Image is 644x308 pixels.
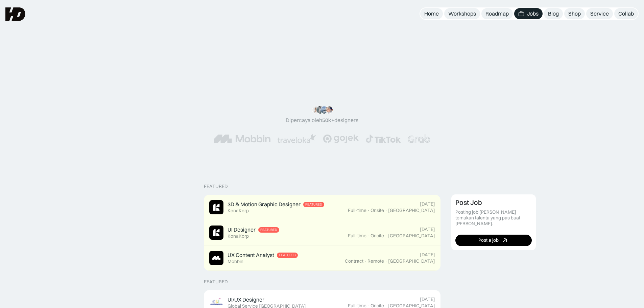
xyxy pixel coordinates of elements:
[590,10,609,17] div: Service
[564,8,585,19] a: Shop
[420,227,435,232] div: [DATE]
[455,198,482,207] div: Post Job
[586,8,613,19] a: Service
[228,201,301,208] div: 3D & Motion Graphic Designer
[367,233,370,239] div: ·
[364,258,367,264] div: ·
[367,258,384,264] div: Remote
[204,184,228,189] div: Featured
[204,245,440,271] a: Job ImageUX Content AnalystFeaturedMobbin[DATE]Contract·Remote·[GEOGRAPHIC_DATA]
[544,8,563,19] a: Blog
[348,233,366,239] div: Full-time
[371,233,384,239] div: Onsite
[420,297,435,302] div: [DATE]
[614,8,638,19] a: Collab
[478,237,499,243] div: Post a job
[385,208,387,213] div: ·
[385,233,387,239] div: ·
[228,259,243,264] div: Mobbin
[279,253,296,257] div: Featured
[228,296,264,303] div: UI/UX Designer
[345,258,363,264] div: Contract
[455,209,532,226] div: Posting job [PERSON_NAME] temukan talenta yang pas buat [PERSON_NAME].
[228,233,249,239] div: KonaKorp
[260,228,277,232] div: Featured
[228,208,249,214] div: KonaKorp
[305,203,322,207] div: Featured
[527,10,539,17] div: Jobs
[568,10,581,17] div: Shop
[485,10,509,17] div: Roadmap
[322,117,334,123] span: 50k+
[388,208,435,213] div: [GEOGRAPHIC_DATA]
[444,8,480,19] a: Workshops
[228,252,274,259] div: UX Content Analyst
[455,235,532,246] a: Post a job
[204,195,440,220] a: Job Image3D & Motion Graphic DesignerFeaturedKonaKorp[DATE]Full-time·Onsite·[GEOGRAPHIC_DATA]
[209,200,223,214] img: Job Image
[367,208,370,213] div: ·
[420,201,435,207] div: [DATE]
[420,8,443,19] a: Home
[448,10,476,17] div: Workshops
[209,226,223,240] img: Job Image
[385,258,387,264] div: ·
[371,208,384,213] div: Onsite
[618,10,634,17] div: Collab
[548,10,559,17] div: Blog
[514,8,543,19] a: Jobs
[388,258,435,264] div: [GEOGRAPHIC_DATA]
[286,117,358,124] div: Dipercaya oleh designers
[388,233,435,239] div: [GEOGRAPHIC_DATA]
[204,279,228,285] div: Featured
[209,251,223,265] img: Job Image
[204,220,440,245] a: Job ImageUI DesignerFeaturedKonaKorp[DATE]Full-time·Onsite·[GEOGRAPHIC_DATA]
[481,8,513,19] a: Roadmap
[228,226,256,233] div: UI Designer
[420,252,435,258] div: [DATE]
[348,208,366,213] div: Full-time
[424,10,439,17] div: Home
